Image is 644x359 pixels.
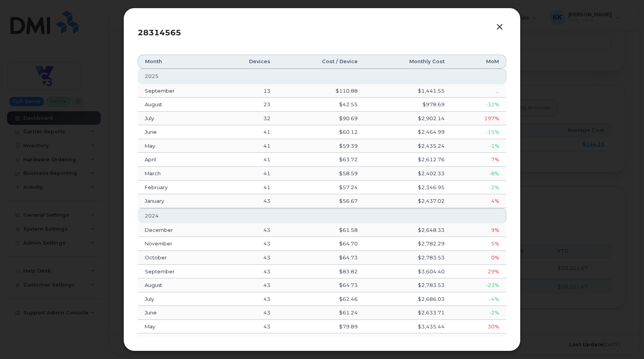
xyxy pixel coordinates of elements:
td: 43 [215,292,277,306]
td: 43 [215,278,277,292]
td: 43 [215,265,277,279]
td: $2,782.29 [365,237,452,251]
td: 43 [215,237,277,251]
td: $2,783.53 [365,251,452,265]
td: $64.73 [277,251,365,265]
div: 29% [459,268,499,275]
td: $83.82 [277,265,365,279]
td: July [138,292,215,306]
div: 5% [459,240,499,247]
td: October [138,251,215,265]
td: $62.46 [277,292,365,306]
td: $64.70 [277,237,365,251]
div: -23% [459,281,499,289]
td: November [138,237,215,251]
td: $64.73 [277,278,365,292]
td: $2,686.03 [365,292,452,306]
td: $3,604.40 [365,265,452,279]
td: $2,783.53 [365,278,452,292]
div: 0% [459,254,499,261]
td: September [138,265,215,279]
iframe: Messenger Launcher [610,325,638,353]
td: August [138,278,215,292]
td: 43 [215,251,277,265]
